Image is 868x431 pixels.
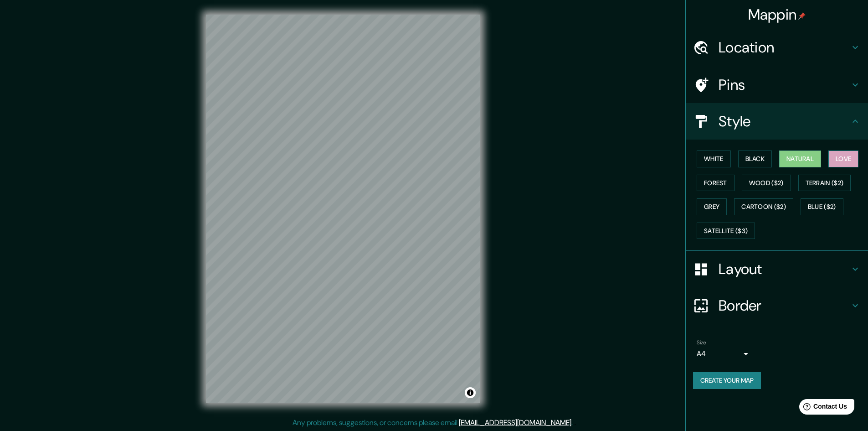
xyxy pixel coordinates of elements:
[719,76,850,94] h4: Pins
[697,198,727,215] button: Grey
[459,418,571,427] a: [EMAIL_ADDRESS][DOMAIN_NAME]
[798,12,806,20] img: pin-icon.png
[719,38,850,57] h4: Location
[779,151,821,167] button: Natural
[206,15,480,403] canvas: Map
[686,251,868,287] div: Layout
[719,112,850,130] h4: Style
[697,339,706,347] label: Size
[686,287,868,324] div: Border
[574,417,576,428] div: .
[742,175,791,192] button: Wood ($2)
[686,103,868,140] div: Style
[697,223,755,239] button: Satellite ($3)
[738,151,772,167] button: Black
[798,175,851,192] button: Terrain ($2)
[686,67,868,103] div: Pins
[693,372,761,389] button: Create your map
[697,175,734,192] button: Forest
[719,260,850,278] h4: Layout
[734,198,793,215] button: Cartoon ($2)
[686,29,868,66] div: Location
[697,347,751,361] div: A4
[697,151,731,167] button: White
[801,198,843,215] button: Blue ($2)
[573,417,574,428] div: .
[293,417,573,428] p: Any problems, suggestions, or concerns please email .
[828,151,858,167] button: Love
[465,387,476,398] button: Toggle attribution
[787,395,858,421] iframe: Help widget launcher
[748,5,806,24] h4: Mappin
[719,296,850,315] h4: Border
